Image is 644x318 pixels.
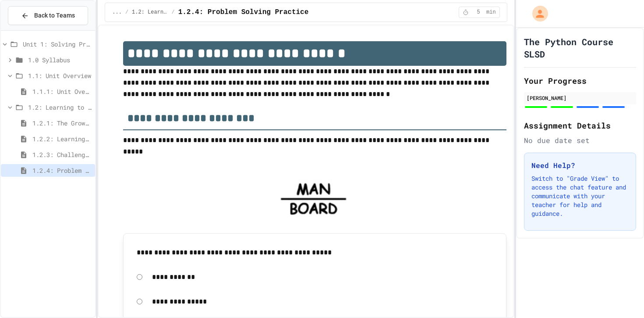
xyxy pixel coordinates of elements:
span: 1.2: Learning to Solve Hard Problems [132,9,168,16]
span: min [486,9,496,16]
p: Switch to "Grade View" to access the chat feature and communicate with your teacher for help and ... [531,174,629,218]
div: My Account [523,4,550,24]
span: 1.2.3: Challenge Problem - The Bridge [32,150,92,159]
div: [PERSON_NAME] [527,94,633,102]
span: ... [112,9,122,16]
h3: Need Help? [531,160,629,171]
h1: The Python Course SLSD [524,36,636,60]
span: 1.2.4: Problem Solving Practice [32,166,92,175]
span: Unit 1: Solving Problems in Computer Science [23,39,92,49]
span: 1.2: Learning to Solve Hard Problems [28,103,92,112]
span: 1.0 Syllabus [28,55,92,64]
h2: Assignment Details [524,119,636,132]
span: 1.2.2: Learning to Solve Hard Problems [32,134,92,143]
span: 5 [471,9,485,16]
span: 1.2.1: The Growth Mindset [32,118,92,128]
span: / [171,9,174,16]
button: Back to Teams [8,6,88,25]
div: No due date set [524,135,636,146]
span: 1.2.4: Problem Solving Practice [178,7,309,18]
span: / [125,9,128,16]
span: Back to Teams [34,11,75,20]
span: 1.1.1: Unit Overview [32,87,92,96]
span: 1.1: Unit Overview [28,71,92,80]
h2: Your Progress [524,75,636,87]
